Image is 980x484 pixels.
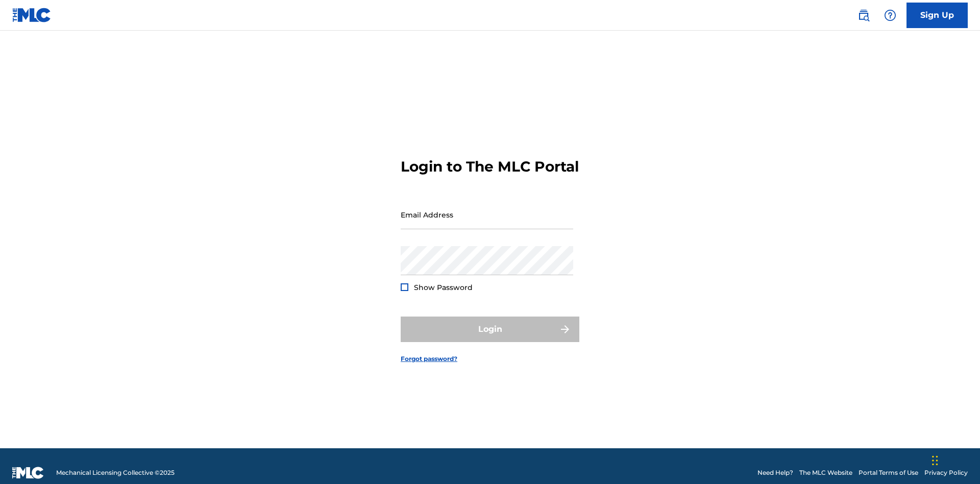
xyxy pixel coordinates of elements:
[401,354,457,364] a: Forgot password?
[929,435,980,484] iframe: Chat Widget
[906,3,968,28] a: Sign Up
[859,468,918,477] a: Portal Terms of Use
[401,158,579,176] h3: Login to The MLC Portal
[924,468,968,477] a: Privacy Policy
[880,5,900,26] div: Help
[853,5,874,26] a: Public Search
[12,467,44,479] img: logo
[932,445,938,476] div: Drag
[799,468,852,477] a: The MLC Website
[56,468,175,477] span: Mechanical Licensing Collective © 2025
[757,468,793,477] a: Need Help?
[12,8,52,22] img: MLC Logo
[884,9,896,21] img: help
[414,283,473,292] span: Show Password
[857,9,870,21] img: search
